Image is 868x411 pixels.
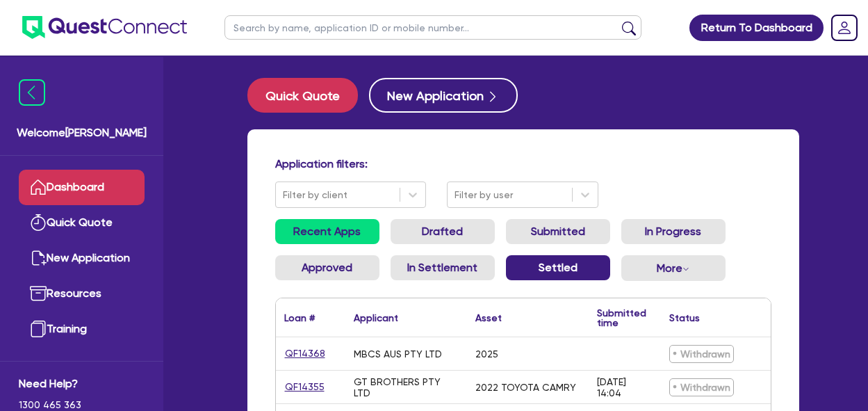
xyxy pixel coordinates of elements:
a: In Progress [621,219,726,244]
span: Welcome [PERSON_NAME] [17,124,147,141]
img: training [30,321,47,337]
a: QF14368 [284,346,326,362]
a: Return To Dashboard [689,15,824,41]
a: Training [19,312,145,347]
a: QF14355 [284,379,325,395]
a: Approved [275,255,379,280]
img: quest-connect-logo-blue [22,16,187,39]
img: quick-quote [30,214,47,231]
span: Need Help? [19,376,145,392]
span: Withdrawn [669,345,734,363]
a: Recent Apps [275,219,379,244]
div: GT BROTHERS PTY LTD [354,376,459,398]
a: Submitted [506,219,610,244]
a: Settled [506,255,610,280]
div: MBCS AUS PTY LTD [354,348,442,360]
a: Quick Quote [19,205,145,241]
div: 2022 TOYOTA CAMRY [475,382,576,393]
input: Search by name, application ID or mobile number... [224,15,641,40]
div: Submitted time [597,308,646,328]
img: resources [30,285,47,302]
button: New Application [369,78,518,113]
a: Dashboard [19,170,145,205]
button: Dropdown toggle [621,255,726,281]
div: Asset [475,313,502,323]
img: new-application [30,250,47,266]
a: Resources [19,276,145,312]
button: Quick Quote [247,78,358,113]
span: Withdrawn [669,378,734,396]
a: In Settlement [391,255,495,280]
img: icon-menu-close [19,79,45,106]
a: New Application [19,241,145,276]
a: Dropdown toggle [826,10,862,46]
div: Loan # [284,313,315,323]
div: [DATE] 14:04 [597,376,653,398]
div: Applicant [354,313,398,323]
a: Drafted [391,219,495,244]
a: Quick Quote [247,78,369,113]
div: Status [669,313,700,323]
div: 2025 [475,348,498,360]
h4: Application filters: [275,157,771,170]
